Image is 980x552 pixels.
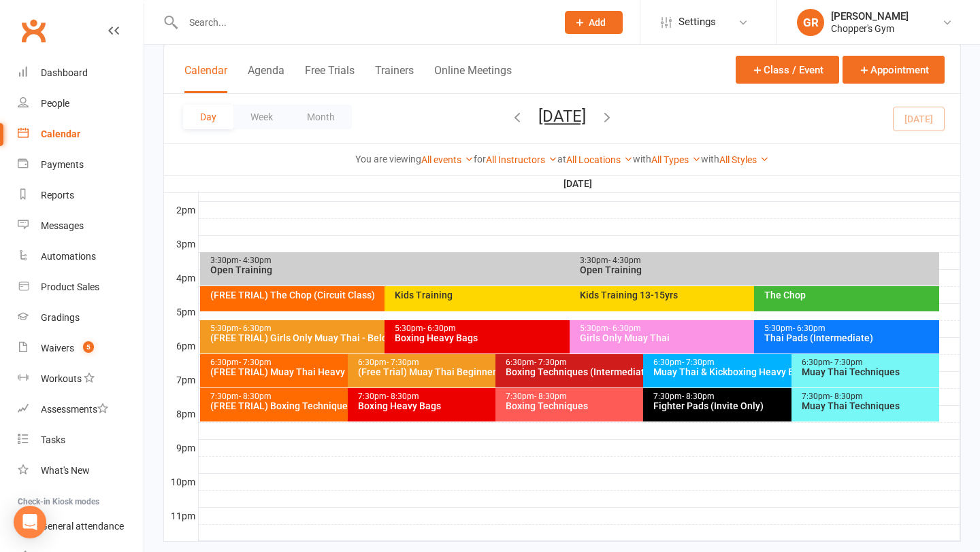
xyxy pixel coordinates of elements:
[18,455,144,486] a: What's New
[164,235,198,252] th: 3pm
[18,425,144,455] a: Tasks
[41,98,69,109] div: People
[239,358,272,367] span: - 7:30pm
[589,17,606,28] span: Add
[16,14,50,48] a: Clubworx
[355,154,421,165] strong: You are viewing
[793,324,826,333] span: - 6:30pm
[682,358,715,367] span: - 7:30pm
[357,392,627,401] div: 7:30pm
[423,324,456,333] span: - 6:30pm
[830,392,863,401] span: - 8:30pm
[18,394,144,425] a: Assessments
[239,392,272,401] span: - 8:30pm
[579,256,936,265] div: 3:30pm
[41,465,90,476] div: What's New
[18,333,144,364] a: Waivers 5
[653,358,923,367] div: 6:30pm
[566,154,633,165] a: All Locations
[41,404,108,415] div: Assessments
[608,324,641,333] span: - 6:30pm
[474,154,486,165] strong: for
[505,392,775,401] div: 7:30pm
[41,434,65,445] div: Tasks
[18,119,144,150] a: Calendar
[357,367,627,377] div: (Free Trial) Muay Thai Beginner Techniques - Belco...
[18,180,144,211] a: Reports
[394,324,738,333] div: 5:30pm
[764,333,936,343] div: Thai Pads (Intermediate)
[608,256,641,265] span: - 4:30pm
[210,333,553,343] div: (FREE TRIAL) Girls Only Muay Thai - Belconnen
[579,324,923,333] div: 5:30pm
[210,401,480,411] div: (FREE TRIAL) Boxing Techniques
[41,251,96,262] div: Automations
[701,154,719,165] strong: with
[210,324,553,333] div: 5:30pm
[18,511,144,542] a: General attendance kiosk mode
[651,154,701,165] a: All Types
[764,290,936,300] div: The Chop
[633,154,651,165] strong: with
[394,333,738,343] div: Boxing Heavy Bags
[18,364,144,394] a: Workouts
[164,405,198,422] th: 8pm
[41,521,124,532] div: General attendance
[239,324,272,333] span: - 6:30pm
[434,64,512,93] button: Online Meetings
[394,290,738,300] div: Kids Training
[164,303,198,320] th: 5pm
[505,358,775,367] div: 6:30pm
[18,303,144,333] a: Gradings
[797,9,824,36] div: GR
[18,241,144,272] a: Automations
[843,56,945,84] button: Appointment
[421,154,474,165] a: All events
[534,392,567,401] span: - 8:30pm
[248,64,284,93] button: Agenda
[210,256,924,265] div: 3:30pm
[14,506,46,538] div: Open Intercom Messenger
[801,358,936,367] div: 6:30pm
[41,281,99,292] div: Product Sales
[210,367,480,377] div: (FREE TRIAL) Muay Thai Heavy Bags Class
[831,10,909,22] div: [PERSON_NAME]
[18,272,144,303] a: Product Sales
[198,175,960,192] th: [DATE]
[653,367,923,377] div: Muay Thai & Kickboxing Heavy Bags
[164,507,198,524] th: 11pm
[83,341,94,353] span: 5
[579,333,923,343] div: Girls Only Muay Thai
[764,324,936,333] div: 5:30pm
[653,401,923,411] div: Fighter Pads (Invite Only)
[534,358,567,367] span: - 7:30pm
[719,154,769,165] a: All Styles
[375,64,414,93] button: Trainers
[801,367,936,377] div: Muay Thai Techniques
[41,312,80,323] div: Gradings
[305,64,355,93] button: Free Trials
[164,201,198,218] th: 2pm
[210,392,480,401] div: 7:30pm
[565,11,623,34] button: Add
[210,290,553,300] div: (FREE TRIAL) The Chop (Circuit Class)
[41,343,74,353] div: Waivers
[830,358,863,367] span: - 7:30pm
[538,107,586,126] button: [DATE]
[41,128,80,139] div: Calendar
[164,371,198,388] th: 7pm
[682,392,715,401] span: - 8:30pm
[41,220,84,231] div: Messages
[290,105,352,129] button: Month
[41,190,74,201] div: Reports
[210,358,480,367] div: 6:30pm
[736,56,839,84] button: Class / Event
[210,265,924,275] div: Open Training
[18,58,144,88] a: Dashboard
[557,154,566,165] strong: at
[579,265,936,275] div: Open Training
[653,392,923,401] div: 7:30pm
[801,392,936,401] div: 7:30pm
[41,67,88,78] div: Dashboard
[41,373,82,384] div: Workouts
